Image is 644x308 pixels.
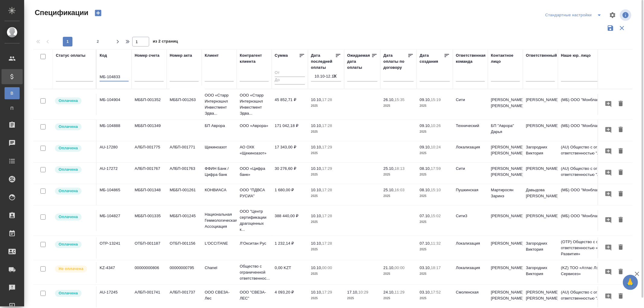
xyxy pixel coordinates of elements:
[347,52,371,71] div: Ожидаемая дата оплаты
[205,187,234,193] p: КОНВИАСА
[322,214,332,218] p: 17:28
[5,102,20,114] a: П
[488,94,523,115] td: [PERSON_NAME] [PERSON_NAME]
[383,103,414,109] p: 2025
[523,120,558,141] td: [PERSON_NAME]
[97,286,132,307] td: AU-17245
[420,129,450,135] p: 2025
[453,141,488,162] td: Локализация
[167,210,202,231] td: МББП-001245
[383,97,395,102] p: 26.10,
[322,188,332,192] p: 17:28
[431,290,441,294] p: 17:52
[311,265,322,270] p: 10.10,
[240,52,269,65] div: Контрагент клиента
[420,271,450,277] p: 2025
[272,184,308,205] td: 1 680,00 ₽
[488,262,523,283] td: [PERSON_NAME]
[558,262,630,283] td: (KZ) ТОО «Атлас Лэнгвидж Сервисез»
[132,210,167,231] td: МББП-001335
[275,69,305,77] input: От
[167,141,202,162] td: АЛБП-001771
[488,286,523,307] td: [PERSON_NAME] [PERSON_NAME]
[132,237,167,259] td: ОТБП-001187
[488,184,523,205] td: Мартиросян Заринэ
[523,184,558,205] td: Давыдова [PERSON_NAME]
[311,150,341,156] p: 2025
[59,98,78,104] p: Оплачена
[420,188,431,192] p: 08.10,
[167,237,202,259] td: ОТБП-001156
[420,166,431,171] p: 08.10,
[311,271,341,277] p: 2025
[616,124,626,135] button: Удалить
[561,52,591,59] div: Наше юр. лицо
[97,184,132,205] td: МБ-104865
[59,124,78,130] p: Оплачена
[135,52,159,59] div: Номер счета
[132,141,167,162] td: АЛБП-001775
[358,290,368,294] p: 10:29
[420,145,431,149] p: 09.10,
[623,275,638,290] button: 🙏
[167,94,202,115] td: МББП-001263
[453,120,488,141] td: Технический
[395,265,405,270] p: 00:00
[383,172,414,178] p: 2025
[616,167,626,178] button: Удалить
[311,129,341,135] p: 2025
[488,210,523,231] td: [PERSON_NAME]
[395,166,405,171] p: 18:13
[97,262,132,283] td: KZ-4347
[97,163,132,184] td: AU-17272
[322,97,332,102] p: 17:28
[132,163,167,184] td: АЛБП-001767
[167,163,202,184] td: АЛБП-001763
[558,236,630,260] td: (OTP) Общество с ограниченной ответственностью «Вектор Развития»
[240,144,269,156] p: АО ОХК «Щекиноазот»
[97,210,132,231] td: МБ-104827
[311,290,322,294] p: 10.10,
[240,92,269,116] p: ООО «Старр Интернэшнл Инвестмент Эдва...
[523,141,558,162] td: Загородних Виктория
[616,242,626,253] button: Удалить
[240,123,269,129] p: ООО «Аврора»
[383,265,395,270] p: 21.10,
[488,141,523,162] td: [PERSON_NAME] [PERSON_NAME]
[322,290,332,294] p: 17:29
[395,188,405,192] p: 16:03
[132,286,167,307] td: АЛБП-001741
[205,144,234,150] p: Щекиноазот
[322,166,332,171] p: 17:29
[240,263,269,281] p: Общество с ограниченной ответственнос...
[5,87,20,99] a: В
[272,94,308,115] td: 45 852,71 ₽
[420,193,450,199] p: 2025
[383,188,395,192] p: 25.10,
[272,141,308,162] td: 17 343,00 ₽
[523,210,558,231] td: [PERSON_NAME]
[523,262,558,283] td: Загородних Виктория
[605,22,616,34] button: Сохранить фильтры
[544,10,605,20] div: split button
[205,123,234,129] p: БП Аврора
[558,163,630,184] td: (AU) Общество с ограниченной ответственностью "АЛС"
[431,214,441,218] p: 15:02
[420,219,450,225] p: 2025
[167,262,202,283] td: 00000000795
[132,184,167,205] td: МББП-001348
[420,246,450,252] p: 2025
[240,187,269,199] p: ООО "ПДВСА РУСИА"
[453,184,488,205] td: Пушкинская
[558,210,630,231] td: (МБ) ООО "Монблан"
[322,241,332,246] p: 17:28
[272,210,308,231] td: 388 440,00 ₽
[558,286,630,307] td: (AU) Общество с ограниченной ответственностью "АЛС"
[431,241,441,246] p: 11:32
[205,166,234,178] p: ФФИН Банк / Цифра банк
[272,120,308,141] td: 171 042,18 ₽
[132,262,167,283] td: 00000000806
[383,52,408,71] div: Дата оплаты по договору
[153,38,178,46] span: из 2 страниц
[311,97,322,102] p: 10.10,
